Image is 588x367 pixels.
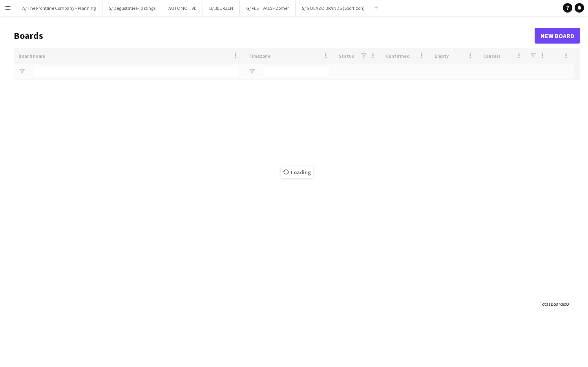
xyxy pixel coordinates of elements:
span: 0 [566,301,568,307]
div: : [540,296,568,312]
h1: Boards [14,30,535,42]
button: AUTOMOTIVE [162,0,203,16]
a: New Board [535,28,580,44]
button: G/ FESTIVALS - Zomer [240,0,296,16]
button: B/ BEURZEN [203,0,240,16]
button: A/ The Frontline Company - Planning [16,0,102,16]
span: Loading [281,166,313,178]
span: Total Boards [540,301,565,307]
button: S/ GOLAZO BRANDS (Sportizon) [296,0,371,16]
button: S/ Degustaties-Tastings [102,0,162,16]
